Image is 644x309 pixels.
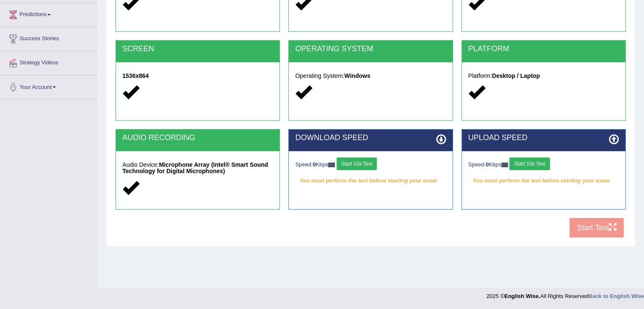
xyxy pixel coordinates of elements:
[468,73,619,79] h5: Platform:
[295,157,446,172] div: Speed: Kbps
[344,72,370,79] strong: Windows
[0,75,97,97] a: Your Account
[122,45,273,53] h2: SCREEN
[504,293,540,299] strong: English Wise.
[295,45,446,53] h2: OPERATING SYSTEM
[0,51,97,72] a: Strategy Videos
[0,27,97,48] a: Success Stories
[295,73,446,79] h5: Operating System:
[337,157,377,170] button: Start 10s Test
[0,3,97,24] a: Predictions
[295,174,446,187] em: You must perform the test before starting your exam
[122,72,149,79] strong: 1536x864
[501,163,508,167] img: ajax-loader-fb-connection.gif
[122,134,273,142] h2: AUDIO RECORDING
[328,163,335,167] img: ajax-loader-fb-connection.gif
[122,162,273,175] h5: Audio Device:
[468,157,619,172] div: Speed: Kbps
[122,161,268,174] strong: Microphone Array (Intel® Smart Sound Technology for Digital Microphones)
[468,174,619,187] em: You must perform the test before starting your exam
[486,288,644,300] div: 2025 © All Rights Reserved
[486,161,489,168] strong: 0
[295,134,446,142] h2: DOWNLOAD SPEED
[468,45,619,53] h2: PLATFORM
[492,72,540,79] strong: Desktop / Laptop
[468,134,619,142] h2: UPLOAD SPEED
[589,293,644,299] a: Back to English Wise
[509,157,550,170] button: Start 10s Test
[313,161,316,168] strong: 0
